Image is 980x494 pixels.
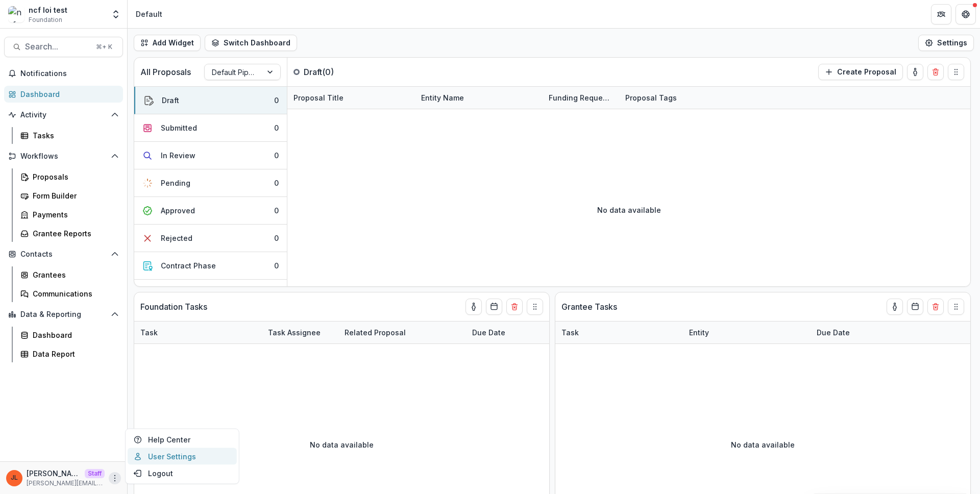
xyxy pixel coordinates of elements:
[27,479,105,488] p: [PERSON_NAME][EMAIL_ADDRESS][DOMAIN_NAME]
[4,148,123,164] button: Open Workflows
[338,322,466,343] div: Related Proposal
[134,35,201,51] button: Add Widget
[887,299,903,315] button: toggle-assigned-to-me
[161,260,216,271] div: Contract Phase
[543,92,619,103] div: Funding Requested
[161,150,195,161] div: In Review
[140,66,191,78] p: All Proposals
[134,197,287,225] button: Approved0
[4,37,123,57] button: Search...
[262,322,338,343] div: Task Assignee
[16,266,123,283] a: Grantees
[907,299,923,315] button: Calendar
[109,4,123,24] button: Open entity switcher
[85,469,105,478] p: Staff
[262,327,327,338] div: Task Assignee
[25,42,90,52] span: Search...
[274,205,279,216] div: 0
[274,260,279,271] div: 0
[134,252,287,280] button: Contract Phase0
[543,87,619,109] div: Funding Requested
[27,468,81,479] p: [PERSON_NAME]
[4,107,123,123] button: Open Activity
[20,69,119,78] span: Notifications
[20,89,115,100] div: Dashboard
[132,7,166,21] nav: breadcrumb
[274,95,279,106] div: 0
[161,205,195,216] div: Approved
[134,322,262,343] div: Task
[33,130,115,141] div: Tasks
[134,169,287,197] button: Pending0
[8,6,24,22] img: ncf loi test
[619,87,747,109] div: Proposal Tags
[527,299,543,315] button: Drag
[948,299,964,315] button: Drag
[16,187,123,204] a: Form Builder
[466,327,511,338] div: Due Date
[310,439,374,450] p: No data available
[274,150,279,161] div: 0
[597,205,661,215] p: No data available
[4,65,123,82] button: Notifications
[683,322,811,343] div: Entity
[927,64,944,80] button: Delete card
[555,322,683,343] div: Task
[486,299,502,315] button: Calendar
[931,4,951,24] button: Partners
[33,209,115,220] div: Payments
[338,327,412,338] div: Related Proposal
[4,246,123,262] button: Open Contacts
[415,92,470,103] div: Entity Name
[415,87,543,109] div: Entity Name
[955,4,976,24] button: Get Help
[16,225,123,242] a: Grantee Reports
[619,92,683,103] div: Proposal Tags
[161,122,197,133] div: Submitted
[466,322,543,343] div: Due Date
[33,171,115,182] div: Proposals
[465,299,482,315] button: toggle-assigned-to-me
[731,439,795,450] p: No data available
[811,327,856,338] div: Due Date
[161,178,190,188] div: Pending
[16,168,123,185] a: Proposals
[927,299,944,315] button: Delete card
[907,64,923,80] button: toggle-assigned-to-me
[287,87,415,109] div: Proposal Title
[33,269,115,280] div: Grantees
[33,190,115,201] div: Form Builder
[134,114,287,142] button: Submitted0
[555,327,585,338] div: Task
[94,41,114,53] div: ⌘ + K
[683,327,715,338] div: Entity
[33,330,115,340] div: Dashboard
[818,64,903,80] button: Create Proposal
[4,86,123,103] a: Dashboard
[134,327,164,338] div: Task
[20,250,107,259] span: Contacts
[109,472,121,484] button: More
[16,327,123,343] a: Dashboard
[134,87,287,114] button: Draft0
[4,306,123,323] button: Open Data & Reporting
[134,225,287,252] button: Rejected0
[304,66,380,78] p: Draft ( 0 )
[20,310,107,319] span: Data & Reporting
[274,233,279,243] div: 0
[20,152,107,161] span: Workflows
[136,9,162,19] div: Default
[948,64,964,80] button: Drag
[561,301,617,313] p: Grantee Tasks
[16,127,123,144] a: Tasks
[205,35,297,51] button: Switch Dashboard
[161,233,192,243] div: Rejected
